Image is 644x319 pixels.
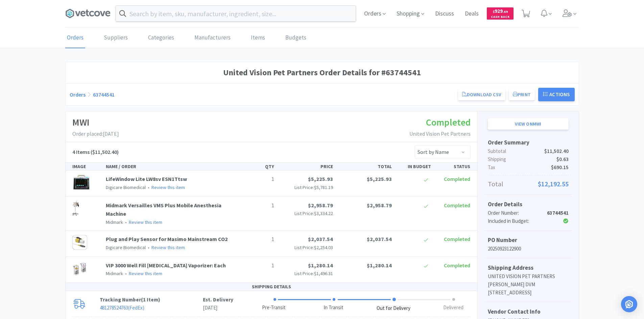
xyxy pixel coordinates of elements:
[488,263,569,272] h5: Shipping Address
[444,202,470,209] span: Completed
[280,210,333,217] p: List Price:
[488,245,569,253] p: 20250923122900
[314,184,333,190] span: $5,781.19
[367,262,392,269] span: $1,280.14
[314,244,333,250] span: $2,254.03
[491,15,509,20] span: Cash Back
[102,28,129,48] a: Suppliers
[308,262,333,269] span: $1,280.14
[395,163,434,170] div: IN BUDGET
[432,11,457,17] a: Discuss
[72,175,90,190] img: ca51f90823314c0cb270d4c021eb1765_498887.png
[488,179,569,189] p: Total
[106,262,226,269] a: VIP 3000 Well Fill [MEDICAL_DATA] Vaporizer: Each
[124,219,128,225] span: •
[367,202,392,209] span: $2,958.79
[547,210,569,216] strong: 63744541
[488,272,569,297] p: UNITED VISION PET PARTNERS [PERSON_NAME] DVM [STREET_ADDRESS]
[240,175,274,184] p: 1
[72,235,87,250] img: 9899f5b826c84f5b85ef728900bb5c11_482895.png
[151,184,185,190] a: Review this item
[72,130,119,138] p: Order placed: [DATE]
[488,236,569,245] h5: PO Number
[284,28,308,48] a: Budgets
[143,296,158,303] span: 1 Item
[308,202,333,209] span: $2,958.79
[129,219,162,225] a: Review this item
[93,91,115,98] a: 63744541
[240,261,274,270] p: 1
[70,66,575,79] h1: United Vision Pet Partners Order Details for #63744541
[443,304,463,312] div: Delivered
[124,270,128,276] span: •
[488,147,569,155] p: Subtotal
[151,244,185,250] a: Review this item
[147,184,150,190] span: •
[280,184,333,191] p: List Price:
[488,118,569,130] a: View onMWI
[493,8,508,14] span: 929
[106,184,146,190] span: Digicare Biomedical
[488,217,542,225] div: Included in Budget:
[488,209,542,217] div: Order Number:
[324,304,343,312] div: In Transit
[100,296,203,304] p: Tracking Number ( )
[146,28,176,48] a: Categories
[488,163,569,171] p: Tax
[488,155,569,163] p: Shipping
[240,235,274,244] p: 1
[106,202,221,217] a: Midmark Versailles VMS Plus Mobile Anesthesia Machine
[367,236,392,242] span: $2,037.54
[556,155,569,163] span: $0.63
[249,28,267,48] a: Items
[240,201,274,210] p: 1
[106,236,228,242] a: Plug and Play Sensor for Masimo Mainstream CO2
[434,163,473,170] div: STATUS
[72,148,119,157] h5: ($11,502.40)
[72,201,79,216] img: 48354d1e78614d64ab1015a9ce092c5b_275763.png
[488,200,569,209] h5: Order Details
[488,307,569,316] h5: Vendor Contact Info
[72,149,90,155] span: 4 Items
[70,163,103,170] div: IMAGE
[203,304,233,312] p: [DATE]
[544,147,569,155] span: $11,502.40
[100,304,144,311] a: 481278524763(FedEx)
[503,9,508,14] span: . 69
[103,163,238,170] div: NAME / ORDER
[193,28,232,48] a: Manufacturers
[66,283,477,291] div: SHIPPING DETAILS
[444,176,470,182] span: Completed
[238,163,277,170] div: QTY
[116,6,356,21] input: Search by item, sku, manufacturer, ingredient, size...
[377,304,410,312] div: Out for Delivery
[458,89,505,100] a: Download CSV
[493,9,495,14] span: $
[106,244,146,250] span: Digicare Biomedical
[308,176,333,182] span: $5,225.93
[147,244,150,250] span: •
[426,116,471,128] span: Completed
[462,11,481,17] a: Deals
[106,270,123,276] span: Midmark
[106,176,187,182] a: LifeWindow Lite LW8sv ESN1Ttsw
[314,270,333,276] span: $1,496.31
[277,163,336,170] div: PRICE
[621,296,637,312] div: Open Intercom Messenger
[203,296,233,304] p: Est. Delivery
[262,304,286,312] div: Pre-Transit
[444,236,470,242] span: Completed
[509,89,535,100] button: Print
[72,115,119,130] h1: MWI
[106,219,123,225] span: Midmark
[70,91,86,98] a: Orders
[367,176,392,182] span: $5,225.93
[129,270,162,276] a: Review this item
[551,163,569,171] span: $690.15
[308,236,333,242] span: $2,037.54
[538,88,575,101] button: Actions
[314,210,333,216] span: $3,334.22
[488,138,569,147] h5: Order Summary
[538,179,569,189] span: $12,192.55
[487,4,514,23] a: $929.69Cash Back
